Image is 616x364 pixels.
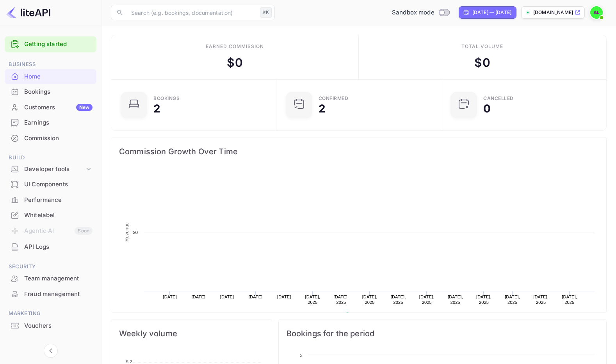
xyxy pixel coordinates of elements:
[5,239,96,254] a: API Logs
[5,208,96,222] a: Whitelabel
[533,294,548,305] text: [DATE], 2025
[153,96,180,101] div: Bookings
[24,87,93,96] div: Bookings
[5,115,96,130] a: Earnings
[24,196,93,205] div: Performance
[334,294,349,305] text: [DATE], 2025
[419,294,434,305] text: [DATE], 2025
[5,287,96,302] div: Fraud management
[5,309,96,318] span: Marketing
[562,294,577,305] text: [DATE], 2025
[472,9,511,16] div: [DATE] — [DATE]
[505,294,520,305] text: [DATE], 2025
[5,287,96,301] a: Fraud management
[5,131,96,146] div: Commission
[249,294,263,299] text: [DATE]
[5,193,96,208] div: Performance
[5,177,96,192] div: UI Components
[76,104,93,111] div: New
[319,96,349,101] div: Confirmed
[353,312,372,318] text: Revenue
[260,7,272,18] div: ⌘K
[192,294,206,299] text: [DATE]
[5,153,96,162] span: Build
[5,177,96,191] a: UI Components
[5,131,96,145] a: Commission
[287,327,598,340] span: Bookings for the period
[5,162,96,176] div: Developer tools
[533,9,573,16] p: [DOMAIN_NAME]
[391,294,406,305] text: [DATE], 2025
[24,274,93,283] div: Team management
[277,294,291,299] text: [DATE]
[362,294,377,305] text: [DATE], 2025
[5,318,96,333] a: Vouchers
[5,36,96,52] div: Getting started
[461,43,503,50] div: Total volume
[476,294,491,305] text: [DATE], 2025
[5,262,96,271] span: Security
[6,6,50,19] img: LiteAPI logo
[124,222,130,241] text: Revenue
[5,208,96,223] div: Whitelabel
[24,165,85,174] div: Developer tools
[24,243,93,252] div: API Logs
[5,60,96,69] span: Business
[206,43,263,50] div: Earned commission
[119,327,264,340] span: Weekly volume
[153,103,160,114] div: 2
[5,271,96,286] div: Team management
[163,294,177,299] text: [DATE]
[300,353,302,358] text: 3
[24,72,93,81] div: Home
[24,134,93,143] div: Commission
[24,180,93,189] div: UI Components
[119,145,598,158] span: Commission Growth Over Time
[227,54,242,71] div: $ 0
[5,239,96,255] div: API Logs
[474,54,490,71] div: $ 0
[220,294,234,299] text: [DATE]
[24,321,93,330] div: Vouchers
[24,118,93,127] div: Earnings
[5,100,96,115] div: CustomersNew
[24,40,93,49] a: Getting started
[44,344,58,358] button: Collapse navigation
[24,103,93,112] div: Customers
[305,294,320,305] text: [DATE], 2025
[5,318,96,334] div: Vouchers
[459,6,516,19] div: Click to change the date range period
[5,271,96,285] a: Team management
[5,100,96,114] a: CustomersNew
[5,193,96,207] a: Performance
[24,290,93,299] div: Fraud management
[5,69,96,84] div: Home
[5,69,96,84] a: Home
[319,103,326,114] div: 2
[5,115,96,130] div: Earnings
[590,6,603,19] img: Abdelhakim Ait Lafkih
[126,5,257,20] input: Search (e.g. bookings, documentation)
[483,96,514,101] div: CANCELLED
[483,103,491,114] div: 0
[5,84,96,100] div: Bookings
[5,84,96,99] a: Bookings
[133,230,138,235] text: $0
[448,294,463,305] text: [DATE], 2025
[392,8,434,17] span: Sandbox mode
[389,8,452,17] div: Switch to Production mode
[24,211,93,220] div: Whitelabel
